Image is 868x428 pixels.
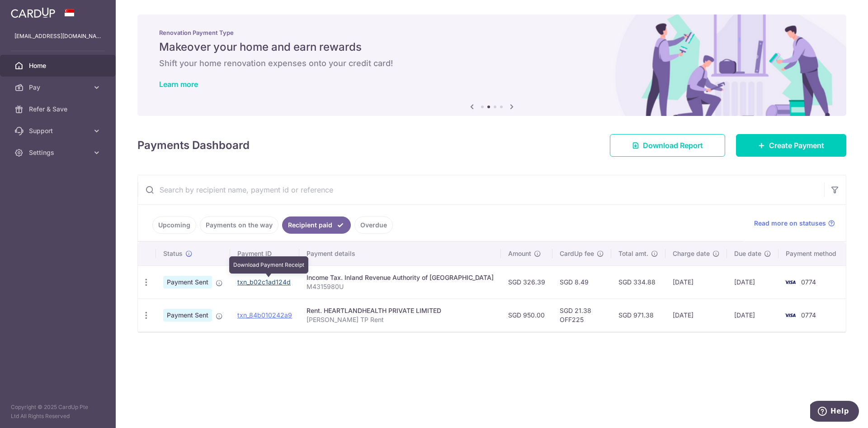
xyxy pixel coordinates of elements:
[229,256,308,274] div: Download Payment Receipt
[307,273,494,282] div: Income Tax. Inland Revenue Authority of [GEOGRAPHIC_DATA]
[552,265,611,298] td: SGD 8.49
[665,298,727,332] td: [DATE]
[643,140,703,151] span: Download Report
[727,298,778,332] td: [DATE]
[282,216,351,234] a: Recipient paid
[665,265,727,298] td: [DATE]
[781,277,799,288] img: Bank Card
[801,278,816,286] span: 0774
[801,311,816,319] span: 0774
[163,276,212,289] span: Payment Sent
[152,216,196,234] a: Upcoming
[727,265,778,298] td: [DATE]
[673,249,710,258] span: Charge date
[137,137,250,154] h4: Payments Dashboard
[501,265,552,298] td: SGD 326.39
[163,309,212,322] span: Payment Sent
[29,83,89,92] span: Pay
[307,306,494,315] div: Rent. HEARTLANDHEALTH PRIVATE LIMITED
[163,249,183,258] span: Status
[11,7,55,18] img: CardUp
[138,175,824,204] input: Search by recipient name, payment id or reference
[610,134,725,157] a: Download Report
[501,298,552,332] td: SGD 950.00
[299,242,501,265] th: Payment details
[159,80,198,89] a: Learn more
[354,216,393,234] a: Overdue
[307,282,494,291] p: M4315980U
[137,14,846,116] img: Renovation banner
[159,29,825,36] p: Renovation Payment Type
[159,58,825,69] h6: Shift your home renovation expenses onto your credit card!
[29,148,89,157] span: Settings
[237,278,291,286] a: txn_b02c1ad124d
[781,310,799,321] img: Bank Card
[159,40,825,54] h5: Makeover your home and earn rewards
[552,298,611,332] td: SGD 21.38 OFF225
[754,219,826,228] span: Read more on statuses
[237,311,292,319] a: txn_84b010242a9
[736,134,846,157] a: Create Payment
[611,298,665,332] td: SGD 971.38
[508,249,531,258] span: Amount
[29,126,89,135] span: Support
[200,216,278,234] a: Payments on the way
[307,315,494,324] p: [PERSON_NAME] TP Rent
[734,249,761,258] span: Due date
[810,401,859,423] iframe: Opens a widget where you can find more information
[778,242,847,265] th: Payment method
[14,32,101,41] p: [EMAIL_ADDRESS][DOMAIN_NAME]
[754,219,835,228] a: Read more on statuses
[230,242,299,265] th: Payment ID
[769,140,824,151] span: Create Payment
[29,61,89,70] span: Home
[618,249,648,258] span: Total amt.
[29,105,89,114] span: Refer & Save
[560,249,594,258] span: CardUp fee
[611,265,665,298] td: SGD 334.88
